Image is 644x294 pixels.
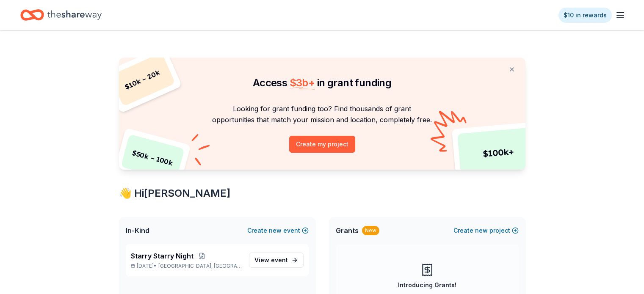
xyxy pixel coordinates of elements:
span: Grants [336,225,359,236]
span: Starry Starry Night [131,251,193,261]
span: $ 3b + [290,77,315,89]
button: Createnewevent [247,225,309,236]
a: Home [20,5,102,25]
div: New [362,226,379,235]
span: event [271,256,288,264]
p: [DATE] • [131,263,242,269]
div: Introducing Grants! [398,280,456,290]
span: View [254,255,288,265]
button: Create my project [289,136,355,153]
div: 👋 Hi [PERSON_NAME] [119,187,525,200]
span: new [475,225,488,236]
span: new [269,225,282,236]
span: Access in grant funding [253,77,391,89]
button: Createnewproject [453,225,519,236]
p: Looking for grant funding too? Find thousands of grant opportunities that match your mission and ... [129,103,515,126]
span: In-Kind [126,225,149,236]
div: $ 10k – 20k [109,52,175,107]
a: View event [249,253,304,268]
span: [GEOGRAPHIC_DATA], [GEOGRAPHIC_DATA] [158,263,242,269]
a: $10 in rewards [558,8,612,23]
